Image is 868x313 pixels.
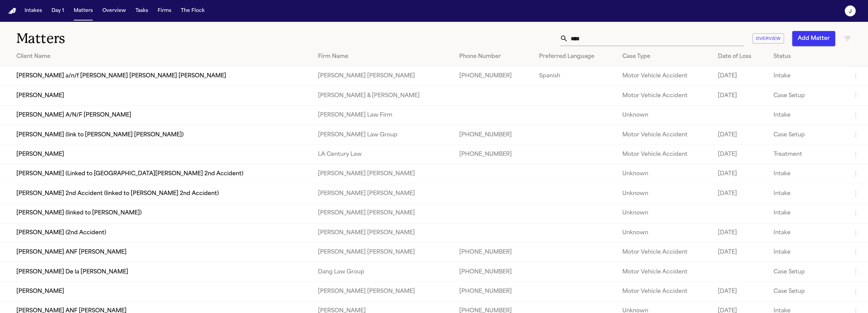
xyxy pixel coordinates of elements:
button: Overview [100,5,129,17]
td: Motor Vehicle Accident [617,66,712,86]
td: Intake [768,204,846,223]
td: Motor Vehicle Accident [617,262,712,282]
td: Intake [768,242,846,262]
td: [PERSON_NAME] [PERSON_NAME] [313,242,454,262]
td: [PERSON_NAME] [PERSON_NAME] [313,282,454,301]
td: [PERSON_NAME] Law Firm [313,105,454,125]
td: Unknown [617,184,712,203]
div: Status [773,53,841,61]
td: Case Setup [768,282,846,301]
td: Intake [768,66,846,86]
a: Home [8,8,16,14]
td: Dang Law Group [313,262,454,282]
td: Motor Vehicle Accident [617,145,712,164]
td: [DATE] [712,145,768,164]
td: [PERSON_NAME] [PERSON_NAME] [313,164,454,184]
td: [DATE] [712,184,768,203]
div: Firm Name [318,53,449,61]
button: Tasks [133,5,151,17]
td: [DATE] [712,86,768,105]
h1: Matters [16,30,269,47]
div: Preferred Language [539,53,611,61]
div: Date of Loss [718,53,763,61]
td: [PHONE_NUMBER] [454,282,534,301]
td: Unknown [617,164,712,184]
td: [DATE] [712,66,768,86]
td: Unknown [617,204,712,223]
td: [PHONE_NUMBER] [454,262,534,282]
td: Motor Vehicle Accident [617,242,712,262]
td: [PHONE_NUMBER] [454,66,534,86]
div: Client Name [16,53,307,61]
td: [DATE] [712,223,768,242]
td: [PERSON_NAME] [PERSON_NAME] [313,66,454,86]
td: Intake [768,164,846,184]
td: Motor Vehicle Accident [617,86,712,105]
td: [PERSON_NAME] Law Group [313,125,454,145]
td: Intake [768,184,846,203]
td: Intake [768,223,846,242]
td: [DATE] [712,125,768,145]
td: Treatment [768,145,846,164]
td: [PHONE_NUMBER] [454,145,534,164]
button: Matters [71,5,96,17]
td: Intake [768,105,846,125]
td: Unknown [617,223,712,242]
td: Case Setup [768,86,846,105]
td: [DATE] [712,282,768,301]
td: [PERSON_NAME] & [PERSON_NAME] [313,86,454,105]
button: Intakes [22,5,45,17]
td: LA Century Law [313,145,454,164]
button: Day 1 [49,5,67,17]
button: Firms [155,5,174,17]
td: Unknown [617,105,712,125]
td: Motor Vehicle Accident [617,125,712,145]
div: Case Type [622,53,707,61]
td: [DATE] [712,242,768,262]
div: Phone Number [459,53,528,61]
td: Motor Vehicle Accident [617,282,712,301]
button: Overview [752,33,784,44]
td: Case Setup [768,262,846,282]
td: [DATE] [712,164,768,184]
td: [PERSON_NAME] [PERSON_NAME] [313,223,454,242]
td: [PHONE_NUMBER] [454,242,534,262]
td: [PERSON_NAME] [PERSON_NAME] [313,184,454,203]
td: Case Setup [768,125,846,145]
button: Add Matter [792,31,835,46]
td: Spanish [534,66,617,86]
td: [PERSON_NAME] [PERSON_NAME] [313,204,454,223]
button: The Flock [178,5,207,17]
img: Finch Logo [8,8,16,14]
td: [PHONE_NUMBER] [454,125,534,145]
